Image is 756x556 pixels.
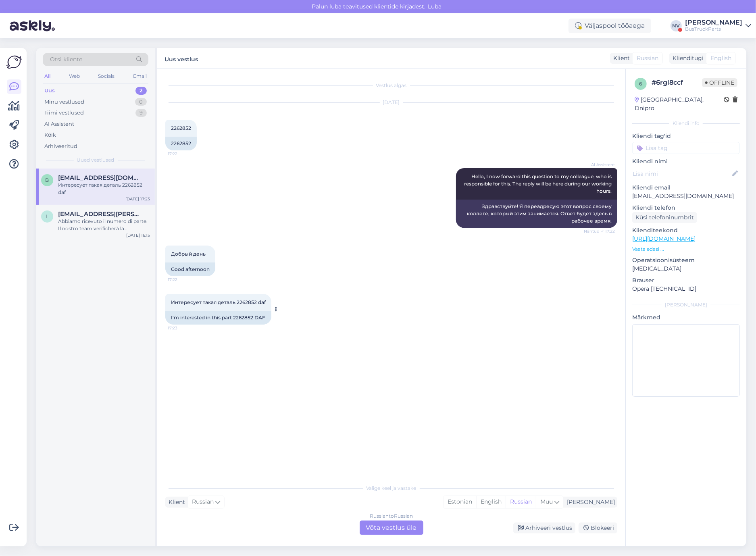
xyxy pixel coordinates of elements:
span: English [710,54,731,62]
div: AI Assistent [44,120,74,128]
div: Abbiamo ricevuto il numero di parte. Il nostro team verificherà la disponibilità della centralina... [58,218,150,232]
div: [DATE] [165,99,617,106]
label: Uus vestlus [165,53,198,64]
div: Tiimi vestlused [44,109,84,117]
div: Arhiveeri vestlus [513,523,575,533]
div: Minu vestlused [44,98,84,106]
div: Vestlus algas [165,82,617,89]
a: [PERSON_NAME]BusTruckParts [685,19,751,32]
div: Socials [96,71,116,81]
span: 17:23 [168,325,198,331]
p: Brauser [632,276,740,285]
div: 9 [135,109,147,117]
div: Estonian [444,496,476,508]
div: Võta vestlus üle [360,521,423,535]
div: Arhiveeritud [44,142,77,150]
span: 2262852 [171,125,191,131]
input: Lisa tag [632,142,740,154]
div: [DATE] 17:23 [125,196,150,202]
p: Kliendi nimi [632,157,740,166]
span: 17:22 [168,277,198,283]
div: Uus [44,87,55,95]
div: 0 [135,98,147,106]
p: Kliendi telefon [632,204,740,212]
div: Russian [506,496,536,508]
p: Märkmed [632,313,740,322]
span: lm1965@virgilio.it [58,210,142,218]
div: [GEOGRAPHIC_DATA], Dnipro [635,96,724,112]
span: Muu [540,498,553,505]
div: Klient [165,498,185,506]
span: budylo85@gmail.com [58,174,142,181]
span: Russian [192,498,214,506]
div: [PERSON_NAME] [632,301,740,308]
span: Интересует такая деталь 2262852 daf [171,299,266,305]
div: # 6rgl8ccf [652,78,702,87]
p: Operatsioonisüsteem [632,256,740,264]
div: NV [671,20,682,31]
p: Kliendi email [632,183,740,192]
div: Valige keel ja vastake [165,485,617,492]
span: Otsi kliente [50,55,82,64]
span: Luba [426,3,444,10]
p: Kliendi tag'id [632,132,740,140]
span: Hello, I now forward this question to my colleague, who is responsible for this. The reply will b... [464,173,613,194]
div: Russian to Russian [370,512,413,520]
div: [PERSON_NAME] [564,498,615,506]
span: b [46,177,49,183]
input: Lisa nimi [633,169,731,178]
div: I'm interested in this part 2262852 DAF [165,311,271,325]
span: l [46,213,49,219]
p: Opera [TECHNICAL_ID] [632,285,740,293]
div: [DATE] 16:15 [126,232,150,238]
div: Kõik [44,131,56,139]
div: Blokeeri [579,523,617,533]
span: Offline [702,78,737,87]
span: Nähtud ✓ 17:22 [584,228,615,234]
div: 2 [135,87,147,95]
div: Email [131,71,148,81]
div: Здравствуйте! Я переадресую этот вопрос своему коллеге, который этим занимается. Ответ будет здес... [456,200,617,228]
div: Väljaspool tööaega [569,19,651,33]
p: Klienditeekond [632,226,740,235]
img: Askly Logo [6,54,22,70]
span: Добрый день [171,251,206,257]
div: All [43,71,52,81]
span: 17:22 [168,151,198,157]
div: Klient [610,54,630,62]
span: Russian [637,54,658,62]
div: Good afternoon [165,262,215,276]
div: Küsi telefoninumbrit [632,212,697,223]
p: Vaata edasi ... [632,246,740,253]
p: [EMAIL_ADDRESS][DOMAIN_NAME] [632,192,740,200]
div: [PERSON_NAME] [685,19,742,26]
div: BusTruckParts [685,26,742,32]
div: Klienditugi [669,54,704,62]
div: Kliendi info [632,120,740,127]
div: Web [67,71,81,81]
p: [MEDICAL_DATA] [632,264,740,273]
a: [URL][DOMAIN_NAME] [632,235,696,242]
div: English [476,496,506,508]
div: 2262852 [165,137,197,150]
div: Интересует такая деталь 2262852 daf [58,181,150,196]
span: AI Assistent [585,162,615,168]
span: Uued vestlused [77,156,115,164]
span: 6 [639,81,642,87]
